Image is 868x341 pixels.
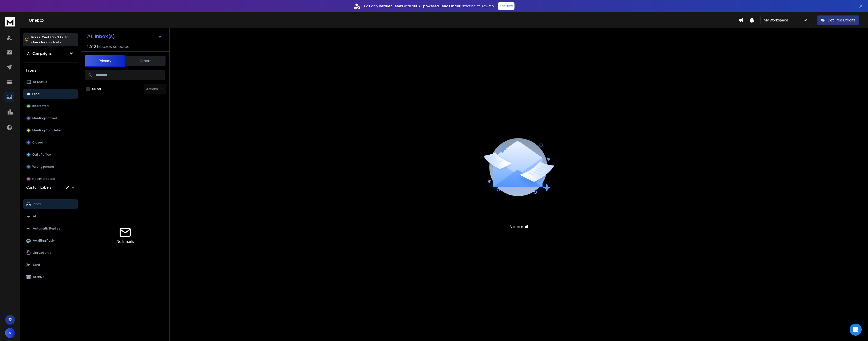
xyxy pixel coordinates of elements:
p: Interested [32,104,49,108]
p: Awaiting Reply [33,239,55,243]
button: All Campaigns [23,48,78,59]
button: Get Free Credits [817,15,859,25]
button: Meeting Booked [23,113,78,123]
p: All Status [33,80,47,84]
button: Interested [23,101,78,111]
button: All Status [23,77,78,87]
p: Archive [33,275,44,279]
button: Primary [85,55,125,67]
div: Open Intercom Messenger [850,324,862,336]
p: Press to check for shortcuts. [31,35,68,45]
p: Get Free Credits [828,18,856,23]
strong: AI-powered Lead Finder, [418,4,461,9]
p: Out of office [32,153,51,157]
p: No Emails [117,238,134,244]
p: Automatic Replies [33,226,60,231]
button: Wrong person [23,162,78,172]
p: Inbox [33,202,41,206]
h1: All Campaigns [27,51,52,56]
h3: Custom Labels [26,185,51,190]
p: Get only with our starting at $22/mo [364,4,494,9]
button: Automatic Replies [23,223,78,234]
h1: Onebox [29,17,738,23]
h3: Inboxes selected [97,43,129,49]
button: Sent [23,260,78,270]
button: V [5,328,15,338]
h3: Filters [23,67,78,74]
p: Wrong person [32,165,54,169]
button: Try Now [498,2,514,10]
strong: verified leads [379,4,403,9]
p: Try Now [499,4,513,9]
button: Out of office [23,150,78,160]
button: Not Interested [23,174,78,184]
p: Meeting Completed [32,128,62,132]
p: Not Interested [32,177,55,181]
p: Closed [32,140,43,145]
button: Closed [23,137,78,148]
button: Unread only [23,248,78,258]
button: All Inbox(s) [83,31,166,41]
button: Others [125,55,166,66]
h1: All Inbox(s) [87,34,115,39]
p: No email [509,223,528,230]
label: Select [92,87,101,91]
p: Meeting Booked [32,116,57,120]
p: All [33,214,37,218]
button: Archive [23,272,78,282]
span: Cmd + Shift + k [41,34,64,40]
button: Inbox [23,199,78,209]
p: My Workspace [764,18,790,23]
button: Meeting Completed [23,125,78,135]
img: logo [5,17,15,26]
button: Lead [23,89,78,99]
p: Sent [33,263,40,267]
p: Unread only [33,251,51,255]
button: Awaiting Reply [23,236,78,246]
p: Lead [32,92,40,96]
button: All [23,211,78,221]
span: 12 / 12 [87,43,96,49]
